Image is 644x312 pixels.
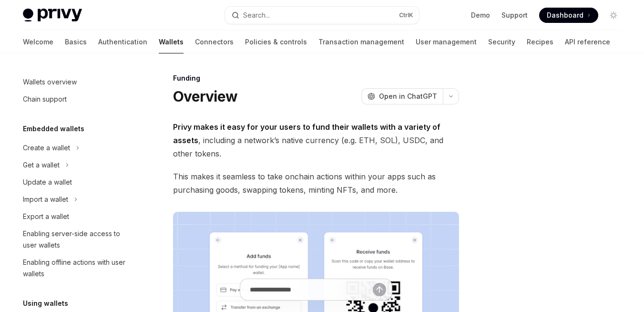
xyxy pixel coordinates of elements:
div: Get a wallet [23,159,60,171]
a: Enabling offline actions with user wallets [15,254,137,282]
span: Open in ChatGPT [379,92,437,101]
a: Enabling server-side access to user wallets [15,225,137,254]
a: Chain support [15,91,137,108]
div: Create a wallet [23,142,70,154]
div: Export a wallet [23,211,69,222]
a: Wallets overview [15,73,137,91]
div: Import a wallet [23,194,68,205]
button: Toggle dark mode [606,8,621,23]
a: Support [501,10,528,20]
a: Recipes [527,31,553,53]
span: This makes it seamless to take onchain actions within your apps such as purchasing goods, swappin... [173,170,459,197]
a: Connectors [195,31,234,53]
a: User management [416,31,477,53]
a: Policies & controls [245,31,307,53]
a: Wallets [159,31,184,53]
button: Toggle Get a wallet section [15,156,137,174]
a: Update a wallet [15,174,137,191]
button: Toggle Create a wallet section [15,139,137,156]
input: Ask a question... [250,279,373,300]
span: , including a network’s native currency (e.g. ETH, SOL), USDC, and other tokens. [173,120,459,160]
a: Transaction management [318,31,404,53]
strong: Privy makes it easy for your users to fund their wallets with a variety of assets [173,122,440,145]
span: Dashboard [547,10,583,20]
a: Export a wallet [15,208,137,225]
div: Funding [173,73,459,83]
a: Authentication [98,31,147,53]
div: Search... [243,10,270,21]
a: Dashboard [539,8,598,23]
div: Chain support [23,94,67,105]
a: Basics [65,31,87,53]
a: API reference [565,31,610,53]
img: light logo [23,9,82,22]
button: Open search [225,7,419,24]
a: Demo [471,10,490,20]
span: Ctrl K [399,11,413,19]
div: Enabling server-side access to user wallets [23,228,132,251]
button: Open in ChatGPT [361,88,443,104]
div: Enabling offline actions with user wallets [23,257,132,280]
a: Security [488,31,515,53]
button: Send message [373,283,386,296]
a: Welcome [23,31,53,53]
h5: Using wallets [23,298,68,309]
h5: Embedded wallets [23,123,84,135]
button: Toggle Import a wallet section [15,191,137,208]
h1: Overview [173,88,237,105]
div: Update a wallet [23,177,72,188]
div: Wallets overview [23,76,77,88]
